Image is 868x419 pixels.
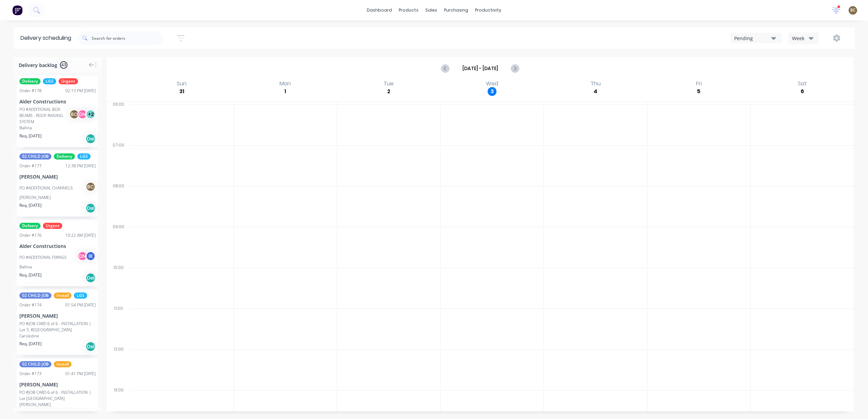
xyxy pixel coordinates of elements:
[381,80,396,87] div: Tue
[850,7,856,13] span: BC
[65,163,96,169] div: 12:38 PM [DATE]
[77,153,91,160] span: LGS
[177,87,186,96] div: 31
[77,251,88,261] div: D N
[19,292,51,299] span: 02 CHILD JOB
[19,264,96,270] div: Ballina
[54,153,75,160] span: Delivery
[107,223,130,264] div: 09:00
[588,80,603,87] div: Thu
[19,389,96,408] div: PO #JOB CARD 6 of 6 - INSTALLATION | Lot [GEOGRAPHIC_DATA][PERSON_NAME]
[107,304,130,345] div: 11:00
[734,35,771,42] div: Pending
[19,341,42,347] span: Req. [DATE]
[19,125,96,131] div: Ballina
[19,173,96,180] div: [PERSON_NAME]
[85,134,96,144] div: Del
[19,163,42,169] div: Order # 177
[441,5,472,15] div: purchasing
[19,312,96,319] div: [PERSON_NAME]
[19,185,73,191] div: PO #ADDITIONAL CHANNELS
[796,80,809,87] div: Sat
[281,87,290,96] div: 1
[107,100,130,141] div: 06:00
[175,80,189,87] div: Sun
[19,133,42,139] span: Req. [DATE]
[85,251,96,261] div: I K
[19,361,51,367] span: 02 CHILD JOB
[85,273,96,283] div: Del
[19,333,96,339] div: Carsledine
[395,5,422,15] div: products
[694,87,703,96] div: 5
[85,341,96,352] div: Del
[19,202,42,208] span: Req. [DATE]
[278,80,293,87] div: Mon
[488,87,496,96] div: 3
[54,292,72,299] span: Install
[59,78,78,84] span: Urgent
[384,87,393,96] div: 2
[19,321,96,333] div: PO #JOB CARD 6 of 6 - INSTALLATION | Lot 3, #[GEOGRAPHIC_DATA]
[484,80,500,87] div: Wed
[19,78,41,84] span: Delivery
[472,5,505,15] div: productivity
[92,31,163,45] input: Search for orders
[19,302,42,308] div: Order # 174
[19,62,57,69] span: Delivery backlog
[12,5,22,15] img: Factory
[85,203,96,213] div: Del
[77,109,88,119] div: D N
[19,381,96,388] div: [PERSON_NAME]
[591,87,600,96] div: 4
[65,371,96,377] div: 01:41 PM [DATE]
[65,88,96,94] div: 02:13 PM [DATE]
[422,5,441,15] div: sales
[19,195,96,201] div: [PERSON_NAME]
[107,264,130,304] div: 10:00
[85,109,96,119] div: + 2
[107,141,130,182] div: 07:00
[19,106,71,125] div: PO #ADDITIONAL BOX BEAMS - ROOF RAISING SYSTEM
[19,98,96,105] div: Alder Constructions
[69,109,79,119] div: B C
[60,61,67,69] span: 43
[74,292,87,299] span: LGS
[792,35,812,42] div: Week
[107,345,130,386] div: 12:00
[19,272,42,278] span: Req. [DATE]
[19,153,51,160] span: 02 CHILD JOB
[65,302,96,308] div: 01:54 PM [DATE]
[19,88,42,94] div: Order # 178
[107,182,130,223] div: 08:00
[54,361,72,367] span: Install
[85,182,96,192] div: B C
[19,242,96,250] div: Alder Constructions
[363,5,395,15] a: dashboard
[19,232,42,238] div: Order # 176
[43,78,56,84] span: LGS
[43,223,62,229] span: Urgent
[730,33,782,43] button: Pending
[798,87,807,96] div: 6
[19,371,42,377] div: Order # 173
[14,27,78,49] div: Delivery scheduling
[19,254,67,261] div: PO #ADDITIONAL FIXINGS
[788,32,819,44] button: Week
[694,80,704,87] div: Fri
[65,232,96,238] div: 10:22 AM [DATE]
[19,223,41,229] span: Delivery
